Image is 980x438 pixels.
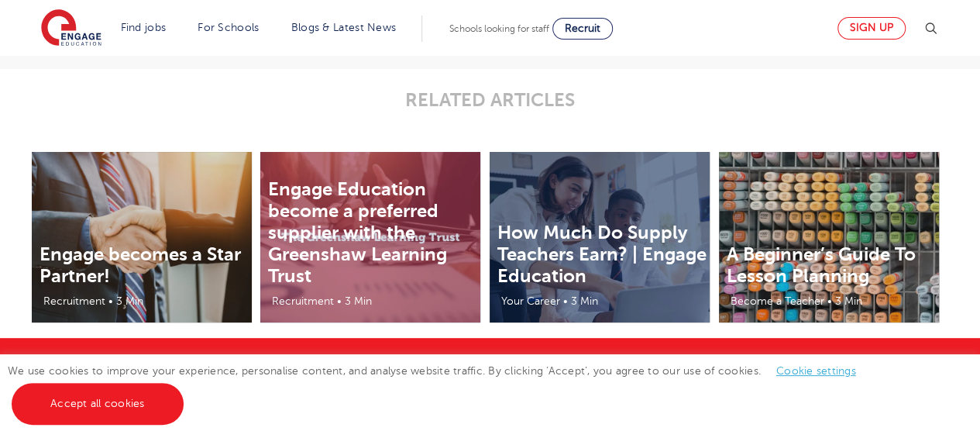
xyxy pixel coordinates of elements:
a: A Beginner’s Guide To Lesson Planning [727,243,916,287]
li: • [335,292,343,310]
li: • [826,292,834,310]
li: 3 Min [115,292,145,310]
a: Blogs & Latest News [291,22,397,33]
a: Find jobs [121,22,167,33]
a: Engage becomes a Star Partner! [40,243,241,287]
li: • [562,292,569,310]
a: Recruit [552,18,613,40]
li: 3 Min [343,292,373,310]
a: Sign up [837,17,906,40]
span: Schools looking for staff [449,23,549,34]
li: Your Career [493,292,562,310]
span: Recruit [565,22,600,34]
a: Accept all cookies [12,383,184,425]
a: For Schools [198,22,259,33]
li: 3 Min [569,292,600,310]
li: 3 Min [834,292,864,310]
li: Recruitment [36,292,107,310]
span: We use cookies to improve your experience, personalise content, and analyse website traffic. By c... [8,365,872,409]
a: Engage Education become a preferred supplier with the Greenshaw Learning Trust [268,178,447,287]
li: Become a Teacher [723,292,826,310]
li: Recruitment [264,292,335,310]
a: Cookie settings [776,365,856,377]
a: How Much Do Supply Teachers Earn? | Engage Education [497,222,707,287]
img: Engage Education [41,9,101,48]
p: RELATED ARTICLES [110,89,870,111]
li: • [107,292,115,310]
